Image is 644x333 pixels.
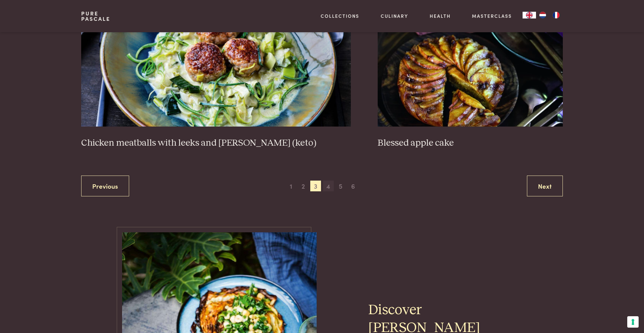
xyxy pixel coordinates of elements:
a: Masterclass [472,12,512,19]
button: Your consent preferences for tracking technologies [627,316,639,328]
a: NL [536,12,549,18]
a: FR [549,12,563,18]
a: PurePascale [81,11,110,21]
h3: Chicken meatballs with leeks and [PERSON_NAME] (keto) [81,137,351,149]
ul: Language list [536,12,563,18]
a: Next [527,176,563,197]
a: Health [430,12,451,19]
h3: Blessed apple cake [378,137,563,149]
div: Language [523,12,536,18]
span: 2 [298,181,309,191]
aside: Language selected: English [523,12,563,18]
a: EN [523,12,536,18]
span: 6 [348,181,359,191]
a: Culinary [381,12,408,19]
span: 4 [323,181,334,191]
a: Collections [321,12,359,19]
span: 5 [335,181,346,191]
a: Previous [81,176,129,197]
span: 1 [285,181,296,191]
span: 3 [310,181,321,191]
